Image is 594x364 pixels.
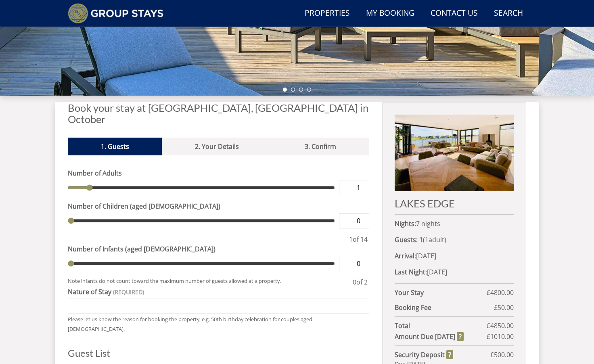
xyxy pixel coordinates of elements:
[68,138,162,155] a: 1. Guests
[395,251,416,260] strong: Arrival:
[395,235,418,244] strong: Guests:
[351,277,369,287] div: of 2
[395,115,514,191] img: An image of 'LAKES EDGE'
[395,332,464,341] strong: Amount Due [DATE]
[395,251,514,261] p: [DATE]
[347,234,369,244] div: of 14
[68,287,369,297] label: Nature of Stay
[68,168,369,178] label: Number of Adults
[68,244,369,254] label: Number of Infants (aged [DEMOGRAPHIC_DATA])
[427,4,481,23] a: Contact Us
[68,316,312,333] small: Please let us know the reason for booking the property, e.g. 50th birthday celebration for couple...
[487,288,514,297] span: £
[395,198,514,209] h2: LAKES EDGE
[425,235,429,244] span: 1
[395,219,416,228] strong: Nights:
[162,138,272,155] a: 2. Your Details
[395,267,514,277] p: [DATE]
[349,235,353,244] span: 1
[395,288,487,297] strong: Your Stay
[68,201,369,211] label: Number of Children (aged [DEMOGRAPHIC_DATA])
[487,321,514,331] span: £
[419,235,423,244] strong: 1
[363,4,418,23] a: My Booking
[395,268,427,276] strong: Last Night:
[498,303,514,312] span: 50.00
[272,138,369,155] a: 3. Confirm
[490,350,514,360] span: £
[490,332,514,341] span: 1010.00
[491,4,526,23] a: Search
[395,350,453,360] strong: Security Deposit
[395,219,514,228] p: 7 nights
[419,235,446,244] span: ( )
[490,321,514,330] span: 4850.00
[490,288,514,297] span: 4800.00
[395,321,487,331] strong: Total
[494,350,514,359] span: 500.00
[68,277,351,287] small: Note infants do not count toward the maximum number of guests allowed at a property.
[68,102,369,125] h2: Book your stay at [GEOGRAPHIC_DATA], [GEOGRAPHIC_DATA] in October
[68,348,369,358] h3: Guest List
[353,278,356,287] span: 0
[494,303,514,312] span: £
[487,332,514,341] span: £
[68,3,163,23] img: Group Stays
[395,303,494,312] strong: Booking Fee
[301,4,353,23] a: Properties
[425,235,444,244] span: adult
